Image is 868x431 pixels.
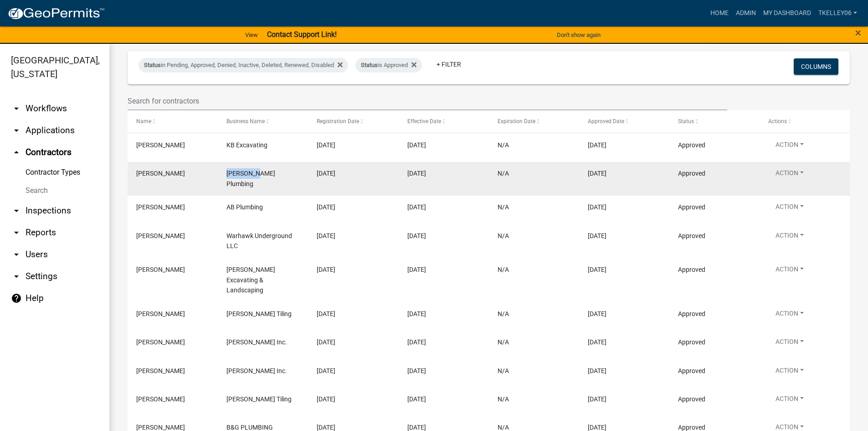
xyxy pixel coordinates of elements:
span: 08/19/2025 [317,141,335,149]
span: 02/27/2025 [317,170,335,177]
datatable-header-cell: Registration Date [308,110,398,132]
span: Scharnweber Inc. [226,338,287,346]
span: Effective Date [407,118,441,125]
button: Close [855,27,861,38]
i: arrow_drop_up [11,147,22,158]
span: 05/20/2021 [588,266,606,273]
span: Status [678,118,694,125]
datatable-header-cell: Effective Date [398,110,488,132]
span: N/A [498,232,509,239]
button: Action [768,366,811,379]
span: Adam Bjelland [136,203,185,211]
i: arrow_drop_down [11,271,22,282]
span: Registration Date [317,118,359,125]
span: B&G PLUMBING [226,424,273,431]
span: 05/20/2021 [317,310,335,317]
a: Tkelley06 [815,5,861,22]
button: Action [768,337,811,350]
span: 06/20/2024 [407,203,426,211]
span: Expiration Date [498,118,535,125]
span: 05/20/2021 [407,367,426,374]
span: Name [136,118,151,125]
span: Approved [678,170,705,177]
span: Status [361,62,378,68]
span: Needham Excavating & Landscaping [226,266,275,294]
div: is Approved [355,58,422,73]
button: Action [768,168,811,182]
span: 02/28/2025 [588,170,606,177]
span: Scharnweber Inc. [226,367,287,374]
span: Ricken Tiling [226,310,292,317]
span: 04/15/2021 [317,424,335,431]
span: N/A [498,203,509,211]
span: Approved [678,141,705,149]
button: Action [768,231,811,244]
span: 08/19/2025 [588,141,606,149]
span: 05/20/2021 [588,310,606,317]
span: Business Name [226,118,265,125]
i: arrow_drop_down [11,125,22,136]
datatable-header-cell: Name [128,110,218,132]
span: Approved [678,395,705,403]
span: N/A [498,141,509,149]
button: Action [768,265,811,278]
span: 05/20/2021 [407,310,426,317]
datatable-header-cell: Expiration Date [489,110,579,132]
span: 05/20/2021 [588,367,606,374]
span: 06/20/2024 [588,203,606,211]
i: arrow_drop_down [11,103,22,114]
span: 08/19/2025 [407,141,426,149]
i: arrow_drop_down [11,249,22,260]
span: 09/01/2022 [588,232,606,239]
span: 05/20/2021 [588,395,606,403]
button: Don't show again [553,27,604,42]
span: Mike Needham [136,266,185,273]
a: Home [707,5,732,22]
span: Approved [678,232,705,239]
span: Approved [678,203,705,211]
span: Jim Ricken [136,395,185,403]
button: Action [768,309,811,322]
span: 04/15/2021 [407,424,426,431]
span: 05/20/2021 [588,338,606,346]
span: × [855,26,861,39]
datatable-header-cell: Business Name [218,110,308,132]
span: Approved [678,367,705,374]
datatable-header-cell: Actions [760,110,850,132]
span: Tye Bjelland [136,141,185,149]
span: N/A [498,338,509,346]
datatable-header-cell: Status [669,110,760,132]
a: View [241,27,262,42]
span: Approved [678,338,705,346]
span: Approved [678,310,705,317]
button: Columns [794,58,838,75]
span: Matt Williams [136,170,185,177]
span: Actions [768,118,787,125]
span: 05/20/2021 [407,395,426,403]
span: 05/20/2021 [317,367,335,374]
span: N/A [498,310,509,317]
span: 09/01/2022 [317,232,335,239]
span: Brandon Ricken [136,310,185,317]
span: KB Excavating [226,141,267,149]
span: Warhawk Underground LLC [226,232,292,250]
span: Tom Scharnweber [136,338,185,346]
span: 05/20/2021 [317,395,335,403]
span: 04/15/2021 [588,424,606,431]
span: N/A [498,367,509,374]
span: N/A [498,424,509,431]
a: My Dashboard [760,5,815,22]
span: Approved Date [588,118,624,125]
button: Action [768,140,811,153]
span: Ricken Tiling [226,395,292,403]
span: 05/20/2021 [317,338,335,346]
datatable-header-cell: Approved Date [579,110,669,132]
span: 05/20/2021 [407,338,426,346]
button: Action [768,202,811,215]
span: Ryan Sharp [136,232,185,239]
a: Admin [732,5,760,22]
span: 05/20/2021 [317,266,335,273]
input: Search for contractors [128,92,727,110]
span: Approved [678,424,705,431]
span: Williams Plumbing [226,170,275,187]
